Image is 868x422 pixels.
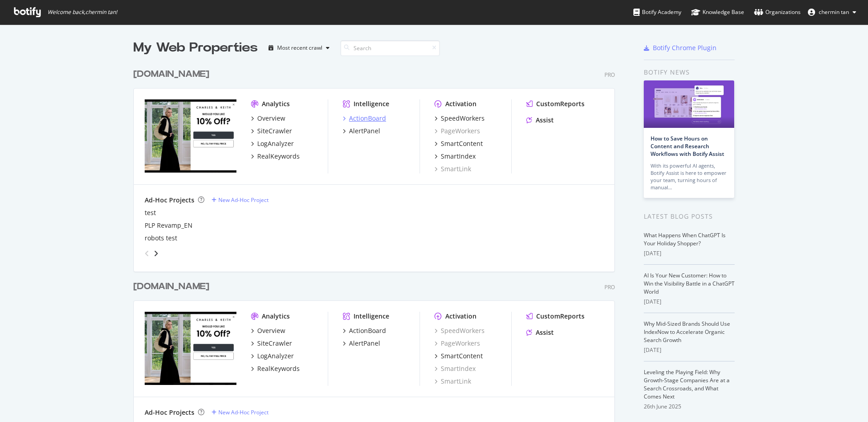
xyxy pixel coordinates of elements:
a: robots test [145,234,177,243]
div: With its powerful AI agents, Botify Assist is here to empower your team, turning hours of manual… [651,162,727,191]
a: What Happens When ChatGPT Is Your Holiday Shopper? [644,231,726,247]
a: RealKeywords [251,364,300,373]
div: Botify news [644,67,735,77]
div: AlertPanel [349,127,380,136]
a: CustomReports [526,99,585,108]
a: SiteCrawler [251,339,292,348]
a: Why Mid-Sized Brands Should Use IndexNow to Accelerate Organic Search Growth [644,320,730,344]
div: SiteCrawler [257,127,292,136]
div: SmartIndex [441,152,476,161]
a: Assist [526,116,554,125]
div: Knowledge Base [691,8,744,17]
a: SmartIndex [434,152,476,161]
button: Most recent crawl [265,41,333,55]
div: [DOMAIN_NAME] [133,68,209,81]
a: RealKeywords [251,152,300,161]
a: ActionBoard [343,326,386,335]
div: 26th June 2025 [644,403,735,411]
div: RealKeywords [257,152,300,161]
a: [DOMAIN_NAME] [133,280,213,293]
div: ActionBoard [349,114,386,123]
span: Welcome back, chermin tan ! [47,9,117,16]
a: SiteCrawler [251,127,292,136]
div: Ad-Hoc Projects [145,408,194,417]
div: New Ad-Hoc Project [218,408,269,416]
div: SpeedWorkers [441,114,485,123]
span: chermin tan [819,8,849,16]
a: SpeedWorkers [434,326,485,335]
a: Overview [251,114,285,123]
div: Intelligence [354,99,389,108]
div: Assist [536,116,554,125]
a: AlertPanel [343,339,380,348]
div: test [145,208,156,217]
div: SiteCrawler [257,339,292,348]
img: How to Save Hours on Content and Research Workflows with Botify Assist [644,80,734,128]
div: RealKeywords [257,364,300,373]
a: SmartContent [434,352,483,361]
div: LogAnalyzer [257,139,294,148]
a: [DOMAIN_NAME] [133,68,213,81]
div: Organizations [754,8,801,17]
div: [DATE] [644,346,735,354]
a: LogAnalyzer [251,352,294,361]
a: PageWorkers [434,127,480,136]
div: angle-right [153,249,159,258]
div: Latest Blog Posts [644,211,735,221]
div: SmartContent [441,139,483,148]
a: Assist [526,328,554,337]
div: LogAnalyzer [257,352,294,361]
div: Pro [604,283,615,291]
div: ActionBoard [349,326,386,335]
a: SmartContent [434,139,483,148]
div: Pro [604,71,615,79]
div: CustomReports [536,99,585,108]
a: New Ad-Hoc Project [212,196,269,204]
a: Overview [251,326,285,335]
a: PLP Revamp_EN [145,221,193,230]
div: Activation [445,99,476,108]
div: angle-left [141,246,153,261]
div: Assist [536,328,554,337]
a: SmartLink [434,164,471,173]
button: chermin tan [801,5,863,19]
div: CustomReports [536,312,585,321]
div: Overview [257,114,285,123]
div: New Ad-Hoc Project [218,196,269,204]
div: Intelligence [354,312,389,321]
img: charleskeith.eu [145,312,236,385]
div: [DATE] [644,298,735,306]
div: [DATE] [644,249,735,258]
img: www.charleskeith.com [145,99,236,173]
a: New Ad-Hoc Project [212,408,269,416]
input: Search [340,40,440,56]
a: AI Is Your New Customer: How to Win the Visibility Battle in a ChatGPT World [644,272,735,295]
a: PageWorkers [434,339,480,348]
div: AlertPanel [349,339,380,348]
a: LogAnalyzer [251,139,294,148]
div: Botify Chrome Plugin [653,43,717,52]
div: SmartContent [441,352,483,361]
div: [DOMAIN_NAME] [133,280,209,293]
div: Ad-Hoc Projects [145,196,194,205]
a: SmartIndex [434,364,476,373]
a: ActionBoard [343,114,386,123]
a: AlertPanel [343,127,380,136]
a: SmartLink [434,377,471,386]
div: Most recent crawl [277,45,322,51]
div: Analytics [262,99,290,108]
div: Activation [445,312,476,321]
div: My Web Properties [133,39,258,57]
div: Analytics [262,312,290,321]
a: Botify Chrome Plugin [644,43,717,52]
a: How to Save Hours on Content and Research Workflows with Botify Assist [651,135,724,158]
div: Overview [257,326,285,335]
